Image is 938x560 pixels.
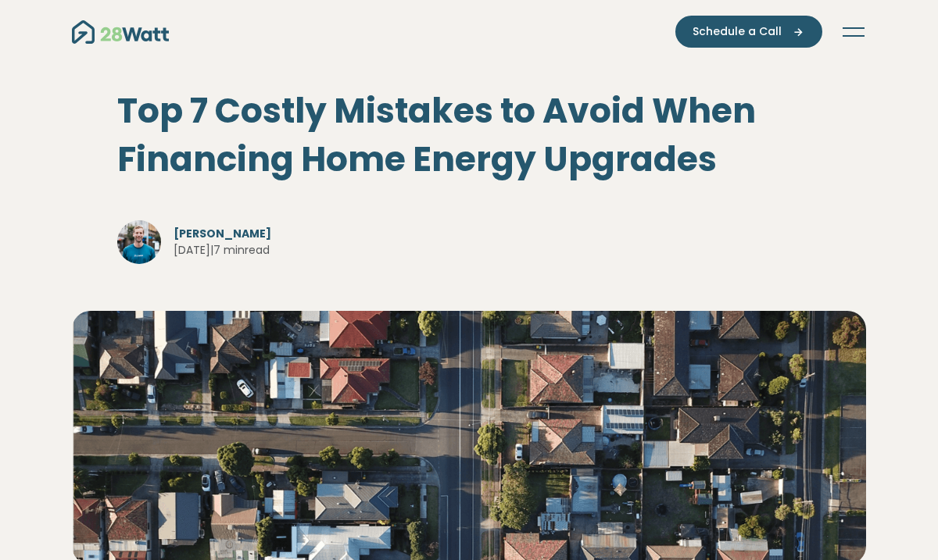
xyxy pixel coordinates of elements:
span: [DATE] | 7 min read [174,242,270,259]
nav: Main navigation [72,16,866,48]
span: Schedule a Call [693,23,782,40]
span: [PERSON_NAME] [174,226,282,242]
h1: Top 7 Costly Mistakes to Avoid When Financing Home Energy Upgrades [117,87,821,183]
img: 28Watt [72,20,169,44]
button: Toggle navigation [841,24,866,40]
img: Robin Stam [117,220,161,264]
button: Schedule a Call [675,16,822,48]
